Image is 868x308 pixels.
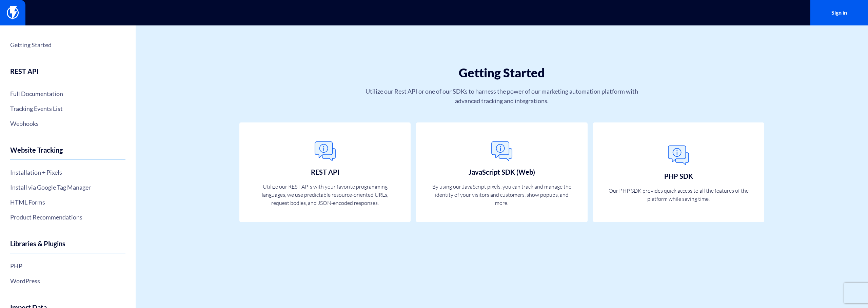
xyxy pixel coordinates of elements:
[10,211,125,223] a: Product Recommendations
[432,182,572,207] p: By using our JavaScript pixels, you can track and manage the identity of your visitors and custom...
[255,182,395,207] p: Utilize our REST APIs with your favorite programming languages, we use predictable resource-orien...
[10,39,125,51] a: Getting Started
[10,88,125,99] a: Full Documentation
[469,168,535,176] h3: JavaScript SDK (Web)
[281,5,587,21] input: Search...
[353,86,650,105] p: Utilize our Rest API or one of our SDKs to harness the power of our marketing automation platform...
[10,260,125,272] a: PHP
[416,122,588,223] a: JavaScript SDK (Web) By using our JavaScript pixels, you can track and manage the identity of you...
[10,275,125,287] a: WordPress
[593,122,765,223] a: PHP SDK Our PHP SDK provides quick access to all the features of the platform while saving time.
[10,118,125,129] a: Webhooks
[664,172,693,180] h3: PHP SDK
[254,66,749,80] h1: Getting Started
[311,168,339,176] h3: REST API
[312,138,339,165] img: General.png
[608,187,749,203] p: Our PHP SDK provides quick access to all the features of the platform while saving time.
[10,68,125,81] h4: REST API
[239,122,411,223] a: REST API Utilize our REST APIs with your favorite programming languages, we use predictable resou...
[10,196,125,208] a: HTML Forms
[488,138,515,165] img: General.png
[10,103,125,114] a: Tracking Events List
[665,142,692,169] img: General.png
[10,146,125,160] h4: Website Tracking
[10,240,125,253] h4: Libraries & Plugins
[10,181,125,193] a: Install via Google Tag Manager
[10,167,125,178] a: Installation + Pixels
